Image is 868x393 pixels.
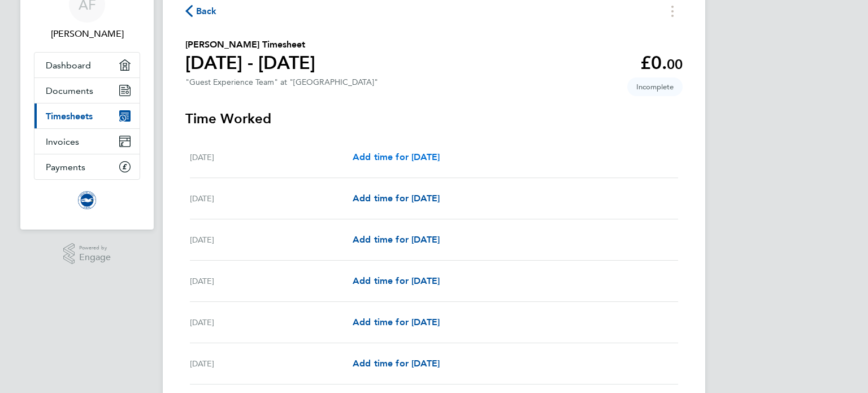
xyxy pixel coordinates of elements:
[34,129,140,154] a: Invoices
[46,85,93,96] span: Documents
[34,53,140,77] a: Dashboard
[353,152,440,162] span: Add time for [DATE]
[640,52,683,74] app-decimal: £0.
[46,60,91,71] span: Dashboard
[190,316,353,329] div: [DATE]
[627,77,683,96] span: This timesheet is Incomplete.
[190,150,353,164] div: [DATE]
[185,38,315,51] h2: [PERSON_NAME] Timesheet
[353,357,440,370] a: Add time for [DATE]
[190,192,353,205] div: [DATE]
[185,77,378,87] div: "Guest Experience Team" at "[GEOGRAPHIC_DATA]"
[353,358,440,369] span: Add time for [DATE]
[185,51,315,74] h1: [DATE] - [DATE]
[79,243,111,253] span: Powered by
[662,2,683,20] button: Timesheets Menu
[353,193,440,204] span: Add time for [DATE]
[353,150,440,164] a: Add time for [DATE]
[46,136,79,147] span: Invoices
[353,274,440,288] a: Add time for [DATE]
[34,78,140,103] a: Documents
[667,56,683,72] span: 00
[190,233,353,247] div: [DATE]
[196,5,217,18] span: Back
[353,234,440,245] span: Add time for [DATE]
[46,111,93,122] span: Timesheets
[353,275,440,286] span: Add time for [DATE]
[46,162,85,172] span: Payments
[185,4,217,18] button: Back
[34,154,140,179] a: Payments
[63,243,111,265] a: Powered byEngage
[34,27,140,41] span: Angela Foster
[34,103,140,128] a: Timesheets
[190,274,353,288] div: [DATE]
[185,110,683,128] h3: Time Worked
[79,253,111,262] span: Engage
[78,191,96,209] img: brightonandhovealbion-logo-retina.png
[34,191,140,209] a: Go to home page
[353,317,440,327] span: Add time for [DATE]
[353,316,440,329] a: Add time for [DATE]
[353,192,440,205] a: Add time for [DATE]
[353,233,440,247] a: Add time for [DATE]
[190,357,353,370] div: [DATE]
